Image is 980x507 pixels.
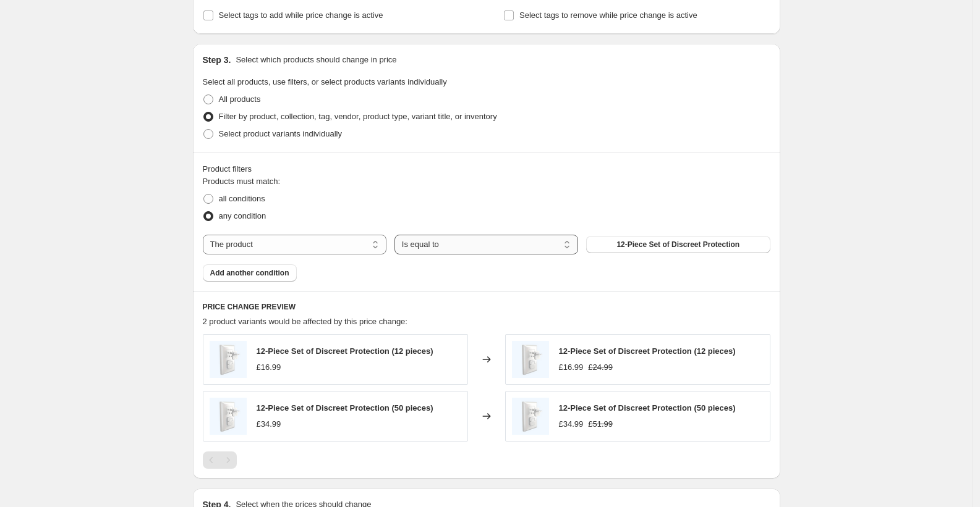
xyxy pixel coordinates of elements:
span: 12-Piece Set of Discreet Protection (12 pieces) [559,346,736,356]
span: 12-Piece Set of Discreet Protection (12 pieces) [257,346,433,356]
span: Filter by product, collection, tag, vendor, product type, variant title, or inventory [219,112,497,121]
span: All products [219,94,261,104]
button: 12-Piece Set of Discreet Protection [586,236,770,253]
span: Select tags to remove while price change is active [519,10,697,20]
div: Product filters [203,163,770,175]
h2: Step 3. [203,54,231,66]
span: Products must match: [203,177,281,186]
div: £16.99 [559,361,584,374]
span: 12-Piece Set of Discreet Protection (50 pieces) [257,403,433,413]
span: 12-Piece Set of Discreet Protection (50 pieces) [559,403,736,413]
span: all conditions [219,194,265,203]
img: vierkante-kindveilige-stopcontactbeschermers-eenvoudig-verwijderbaar-set-van-12-stuks-verborgen-h... [210,341,247,378]
img: vierkante-kindveilige-stopcontactbeschermers-eenvoudig-verwijderbaar-set-van-12-stuks-verborgen-h... [512,398,549,435]
p: Select which products should change in price [236,54,396,66]
h6: PRICE CHANGE PREVIEW [203,302,770,312]
img: vierkante-kindveilige-stopcontactbeschermers-eenvoudig-verwijderbaar-set-van-12-stuks-verborgen-h... [210,398,247,435]
span: Select all products, use filters, or select products variants individually [203,77,447,86]
img: vierkante-kindveilige-stopcontactbeschermers-eenvoudig-verwijderbaar-set-van-12-stuks-verborgen-h... [512,341,549,378]
div: £34.99 [559,418,584,430]
span: 12-Piece Set of Discreet Protection [616,240,739,249]
div: £16.99 [257,361,281,374]
span: any condition [219,211,266,220]
span: Select tags to add while price change is active [219,10,383,20]
strike: £51.99 [588,418,613,430]
button: Add another condition [203,264,297,282]
nav: Pagination [203,451,237,469]
strike: £24.99 [588,361,613,374]
span: 2 product variants would be affected by this price change: [203,317,407,326]
span: Add another condition [210,268,289,278]
span: Select product variants individually [219,129,342,138]
div: £34.99 [257,418,281,430]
